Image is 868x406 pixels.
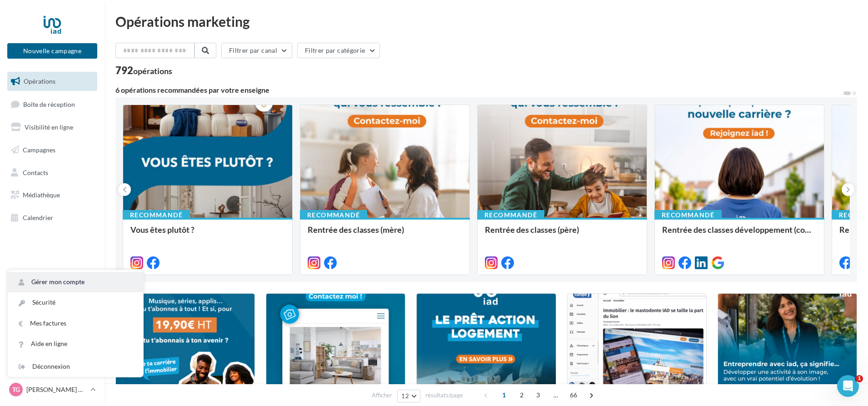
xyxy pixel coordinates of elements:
[23,100,75,108] span: Boîte de réception
[485,225,639,243] div: Rentrée des classes (père)
[130,225,285,243] div: Vous êtes plutôt ?
[8,334,143,354] a: Aide en ligne
[115,65,172,75] div: 792
[5,208,99,227] a: Calendrier
[372,391,392,400] span: Afficher
[401,392,409,400] span: 12
[300,210,367,220] div: Recommandé
[654,210,722,220] div: Recommandé
[662,225,817,243] div: Rentrée des classes développement (conseillère)
[26,385,87,394] p: [PERSON_NAME] GELLY
[397,390,420,402] button: 12
[856,375,863,382] span: 1
[837,375,859,397] iframe: Intercom live chat
[531,388,545,402] span: 3
[8,313,143,334] a: Mes factures
[23,146,55,154] span: Campagnes
[5,95,99,114] a: Boîte de réception
[566,388,581,402] span: 66
[477,210,544,220] div: Recommandé
[5,163,99,182] a: Contacts
[5,185,99,205] a: Médiathèque
[8,272,143,292] a: Gérer mon compte
[514,388,529,402] span: 2
[23,191,60,199] span: Médiathèque
[123,210,190,220] div: Recommandé
[5,72,99,91] a: Opérations
[8,356,143,377] div: Déconnexion
[425,391,463,400] span: résultats/page
[7,43,97,59] button: Nouvelle campagne
[297,43,380,58] button: Filtrer par catégorie
[12,385,20,394] span: TG
[8,292,143,313] a: Sécurité
[115,86,843,94] div: 6 opérations recommandées par votre enseigne
[23,214,53,221] span: Calendrier
[115,15,857,28] div: Opérations marketing
[23,168,48,176] span: Contacts
[549,388,563,402] span: ...
[7,381,97,398] a: TG [PERSON_NAME] GELLY
[25,123,73,131] span: Visibilité en ligne
[497,388,511,402] span: 1
[221,43,292,58] button: Filtrer par canal
[308,225,462,243] div: Rentrée des classes (mère)
[133,67,172,75] div: opérations
[5,140,99,160] a: Campagnes
[24,77,55,85] span: Opérations
[5,118,99,137] a: Visibilité en ligne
